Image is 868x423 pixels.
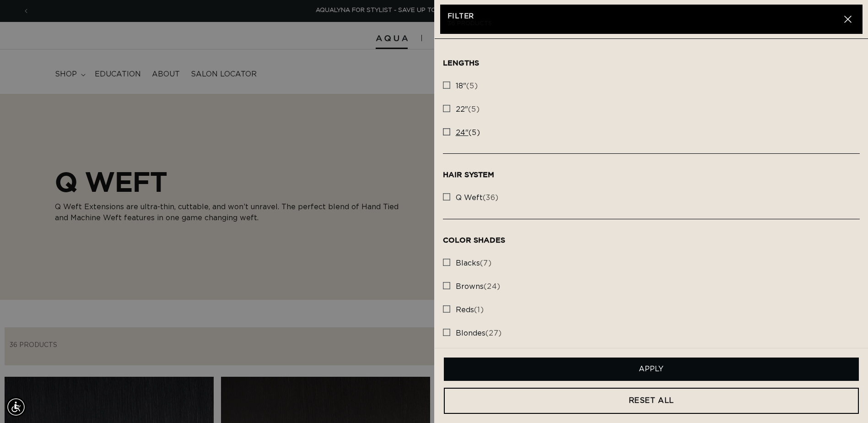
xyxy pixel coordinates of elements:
[443,59,860,67] h3: Lengths
[447,12,841,21] h2: Filter
[456,283,484,290] span: browns
[456,105,480,114] span: (5)
[456,329,502,338] span: (27)
[444,358,859,381] button: Apply
[456,259,492,268] span: (7)
[443,236,860,244] h3: Color Shades
[456,306,474,314] span: reds
[447,21,841,27] p: 36 products
[443,170,860,179] h3: Hair System
[6,397,26,417] div: Accessibility Menu
[456,81,478,91] span: (5)
[456,128,480,138] span: (5)
[456,282,501,292] span: (24)
[456,194,483,201] span: q weft
[456,330,485,337] span: blondes
[456,106,468,113] span: 22"
[456,193,499,203] span: (36)
[456,82,466,90] span: 18"
[456,305,484,315] span: (1)
[456,260,480,267] span: blacks
[444,388,859,414] a: RESET ALL
[456,129,469,136] span: 24"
